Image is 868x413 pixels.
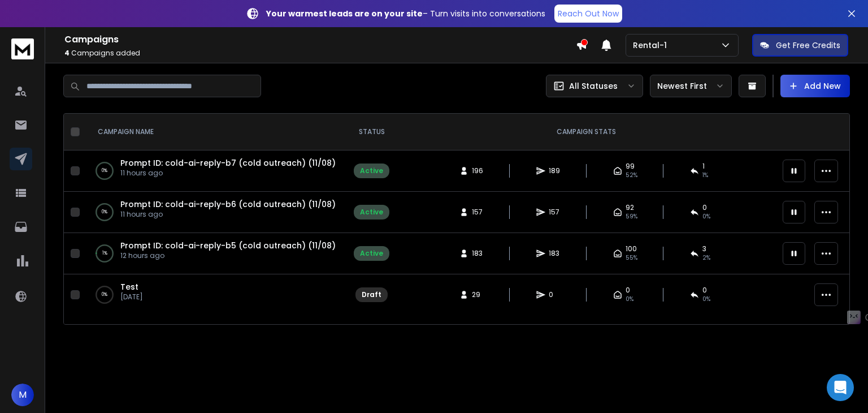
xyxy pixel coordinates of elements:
p: 0 % [102,165,107,177]
span: 100 [626,244,637,253]
div: Open Intercom Messenger [827,374,854,401]
span: 0 [549,290,560,299]
span: 0 [702,203,707,212]
p: 0 % [102,206,107,218]
p: Rental-1 [633,40,671,51]
p: All Statuses [569,80,618,92]
th: STATUS [347,114,396,150]
div: Draft [362,290,381,299]
a: Prompt ID: cold-ai-reply-b7 (cold outreach) (11/08) [120,157,336,169]
span: 196 [472,166,483,175]
a: Reach Out Now [554,5,622,23]
span: 183 [472,249,483,258]
img: logo [11,38,34,59]
p: [DATE] [120,292,143,302]
span: 92 [626,203,634,212]
span: 0 % [702,212,710,221]
span: 29 [472,290,483,299]
td: 0%Prompt ID: cold-ai-reply-b7 (cold outreach) (11/08)11 hours ago [84,150,347,192]
td: 0%Test[DATE] [84,274,347,316]
button: M [11,384,34,406]
p: 0 % [102,289,107,300]
strong: Your warmest leads are on your site [266,8,423,19]
span: 183 [549,249,560,258]
th: CAMPAIGN NAME [84,114,347,150]
span: 52 % [626,171,637,180]
div: Active [360,208,383,217]
h1: Campaigns [64,33,576,46]
span: 157 [549,208,560,217]
a: Prompt ID: cold-ai-reply-b5 (cold outreach) (11/08) [120,240,336,251]
button: Add New [780,75,850,97]
span: 3 [702,244,706,253]
th: CAMPAIGN STATS [396,114,776,150]
p: – Turn visits into conversations [266,8,545,19]
p: Get Free Credits [776,40,840,51]
span: 2 % [702,253,710,263]
p: 1 % [102,248,107,259]
td: 0%Prompt ID: cold-ai-reply-b6 (cold outreach) (11/08)11 hours ago [84,192,347,233]
span: 55 % [626,253,637,263]
span: 0% [702,295,710,304]
span: 0% [626,295,633,304]
a: Test [120,281,138,292]
span: 4 [64,48,70,58]
span: 0 [702,286,707,295]
p: 11 hours ago [120,210,336,219]
button: Get Free Credits [752,34,848,57]
td: 1%Prompt ID: cold-ai-reply-b5 (cold outreach) (11/08)12 hours ago [84,233,347,274]
div: Active [360,249,383,258]
button: Newest First [650,75,732,97]
p: Campaigns added [64,49,576,58]
span: 189 [549,166,560,175]
p: 11 hours ago [120,169,336,178]
p: Reach Out Now [558,8,619,19]
a: Prompt ID: cold-ai-reply-b6 (cold outreach) (11/08) [120,199,336,210]
span: 1 % [702,171,708,180]
p: 12 hours ago [120,251,336,260]
span: 59 % [626,212,637,221]
span: 157 [472,208,483,217]
span: 0 [626,286,630,295]
span: 1 [702,162,705,171]
span: 99 [626,162,635,171]
div: Active [360,166,383,175]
